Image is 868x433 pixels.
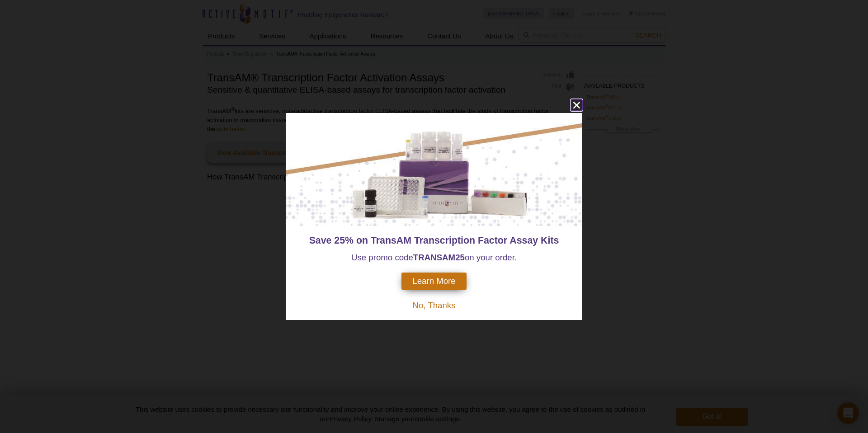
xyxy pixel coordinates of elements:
span: Learn More [412,276,455,286]
span: No, Thanks [412,301,455,310]
button: close [571,99,582,111]
strong: 25 [455,253,465,262]
span: Use promo code on your order. [351,253,517,262]
strong: TRANSAM [413,253,455,262]
span: Save 25% on TransAM Transcription Factor Assay Kits [309,235,559,246]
